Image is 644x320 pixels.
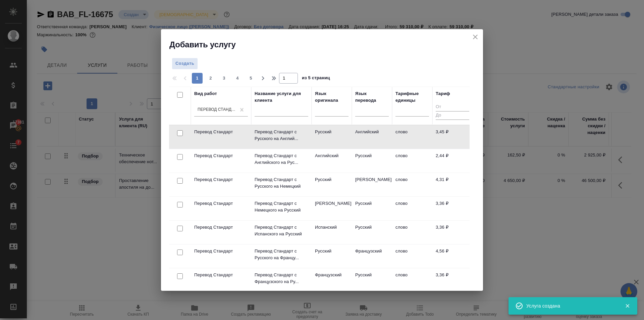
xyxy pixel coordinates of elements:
[312,173,352,196] td: Русский
[302,74,330,84] span: из 5 страниц
[470,32,480,42] button: close
[255,176,308,190] p: Перевод Стандарт с Русского на Немецкий
[219,75,229,82] span: 3
[232,73,243,84] button: 4
[432,221,473,244] td: 3,36 ₽
[392,221,432,244] td: слово
[621,303,634,309] button: Закрыть
[392,268,432,292] td: слово
[436,111,469,120] input: До
[194,200,248,207] p: Перевод Стандарт
[392,149,432,173] td: слово
[352,197,392,220] td: Русский
[246,75,256,82] span: 5
[312,125,352,149] td: Русский
[194,129,248,135] p: Перевод Стандарт
[255,200,308,214] p: Перевод Стандарт с Немецкого на Русский
[355,90,389,104] div: Язык перевода
[312,197,352,220] td: [PERSON_NAME]
[255,272,308,285] p: Перевод Стандарт с Французского на Ру...
[352,268,392,292] td: Русский
[436,90,450,97] div: Тариф
[392,197,432,220] td: слово
[432,173,473,196] td: 4,31 ₽
[172,58,198,70] button: Создать
[175,60,194,67] span: Создать
[352,149,392,173] td: Русский
[255,224,308,237] p: Перевод Стандарт с Испанского на Русский
[352,244,392,268] td: Французский
[432,244,473,268] td: 4,56 ₽
[194,176,248,183] p: Перевод Стандарт
[432,125,473,149] td: 3,45 ₽
[255,248,308,261] p: Перевод Стандарт с Русского на Францу...
[255,90,308,104] div: Название услуги для клиента
[169,39,483,50] h2: Добавить услугу
[352,125,392,149] td: Английский
[312,221,352,244] td: Испанский
[395,90,429,104] div: Тарифные единицы
[392,125,432,149] td: слово
[194,224,248,231] p: Перевод Стандарт
[312,268,352,292] td: Французский
[194,248,248,255] p: Перевод Стандарт
[432,197,473,220] td: 3,36 ₽
[194,90,217,97] div: Вид работ
[526,303,615,309] div: Услуга создана
[194,152,248,159] p: Перевод Стандарт
[392,173,432,196] td: слово
[436,103,469,111] input: От
[352,221,392,244] td: Русский
[432,149,473,173] td: 2,44 ₽
[255,129,308,142] p: Перевод Стандарт с Русского на Англий...
[194,272,248,278] p: Перевод Стандарт
[219,73,229,84] button: 3
[232,75,243,82] span: 4
[432,268,473,292] td: 3,36 ₽
[315,90,348,104] div: Язык оригинала
[312,149,352,173] td: Английский
[255,152,308,166] p: Перевод Стандарт с Английского на Рус...
[205,73,216,84] button: 2
[198,107,236,113] div: Перевод Стандарт
[312,244,352,268] td: Русский
[352,173,392,196] td: [PERSON_NAME]
[392,244,432,268] td: слово
[205,75,216,82] span: 2
[246,73,256,84] button: 5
